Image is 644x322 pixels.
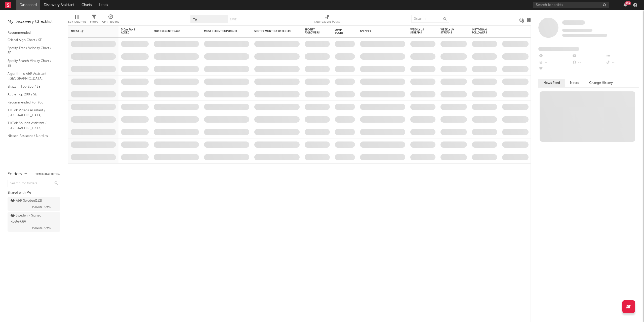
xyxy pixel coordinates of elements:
div: Most Recent Copyright [204,30,242,33]
div: A&R Pipeline [102,19,119,25]
div: Artist [71,30,108,33]
a: A&R Sweden(132)[PERSON_NAME] [8,197,60,211]
div: -- [538,59,572,66]
div: -- [538,66,572,73]
div: A&R Pipeline [102,13,119,27]
div: Notifications (Artist) [314,13,340,27]
div: Notifications (Artist) [314,19,340,25]
a: TikTok Videos Assistant / [GEOGRAPHIC_DATA] [8,108,55,118]
div: -- [606,59,639,66]
a: Critical Algo Chart / SE [8,37,55,43]
div: Instagram Followers [472,28,490,34]
div: -- [572,53,605,59]
div: -- [572,59,605,66]
a: Nielsen Assistant / Nordics [8,133,55,139]
div: -- [538,53,572,59]
a: Spotify Search Virality Chart / SE [8,58,55,68]
a: Shazam Top 200 / SE [8,84,55,89]
div: Filters [90,19,98,25]
div: 99 + [625,1,631,5]
div: Sweden - Signed Roster ( 39 ) [11,213,56,225]
span: [PERSON_NAME] [31,225,52,231]
div: A&R Sweden ( 132 ) [11,198,42,204]
div: Recommended [8,30,60,36]
div: Spotify Monthly Listeners [254,30,292,33]
span: [PERSON_NAME] [31,204,52,210]
div: -- [606,53,639,59]
a: Spotify Track Velocity Chart / SE [8,45,55,56]
span: Weekly UK Streams [440,28,459,34]
div: Folders [360,30,398,33]
div: Folders [8,171,22,177]
div: Spotify Followers [305,28,322,34]
div: Most Recent Track [154,30,191,33]
div: Shared with Me [8,190,60,196]
a: Sweden - Signed Roster(39)[PERSON_NAME] [8,212,60,232]
span: Fans Added by Platform [538,47,579,51]
button: Notes [565,79,584,87]
a: TikTok Sounds Assistant / [GEOGRAPHIC_DATA] [8,120,55,131]
span: 7-Day Fans Added [121,28,141,34]
div: Edit Columns [68,13,86,27]
button: Save [230,18,236,21]
div: Jump Score [335,28,347,34]
a: Algorithmic A&R Assistant ([GEOGRAPHIC_DATA]) [8,71,55,81]
button: News Feed [538,79,565,87]
div: Filters [90,13,98,27]
a: Apple Top 200 / SE [8,92,55,97]
button: 99+ [623,3,627,7]
span: Tracking Since: [DATE] [562,29,592,32]
span: 0 fans last week [562,34,607,37]
div: My Discovery Checklist [8,19,60,25]
button: Change History [584,79,618,87]
button: Tracked Artists(4) [35,173,60,175]
input: Search for artists [533,2,609,8]
input: Search... [411,15,449,23]
span: Weekly US Streams [410,28,428,34]
a: Some Artist [562,20,585,25]
div: Edit Columns [68,19,86,25]
input: Search for folders... [8,180,60,187]
a: Recommended For You [8,100,55,105]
